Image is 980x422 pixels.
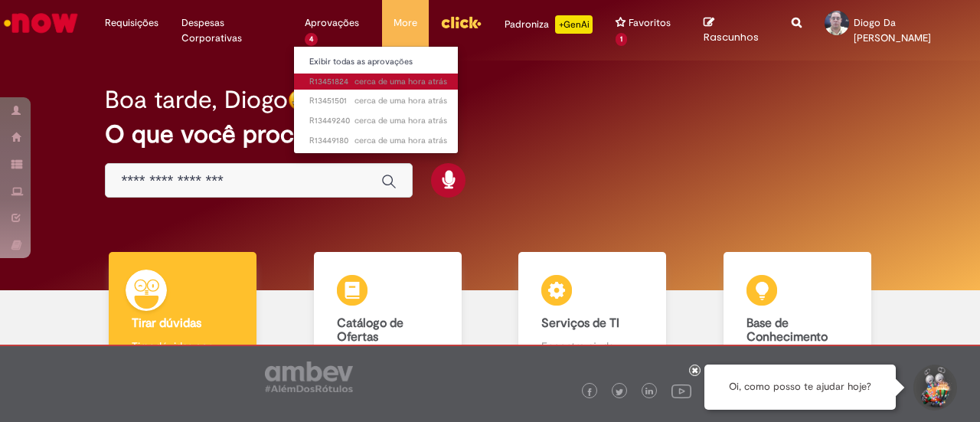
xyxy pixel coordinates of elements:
span: Diogo Da [PERSON_NAME] [854,16,931,44]
b: Catálogo de Ofertas [337,316,403,345]
span: Rascunhos [704,30,759,44]
span: cerca de uma hora atrás [354,95,447,106]
a: Serviços de TI Encontre ajuda [490,252,695,384]
img: logo_footer_linkedin.png [645,388,653,397]
b: Base de Conhecimento [746,316,828,345]
b: Serviços de TI [541,316,619,331]
span: cerca de uma hora atrás [354,115,447,126]
span: Requisições [105,15,158,31]
button: Iniciar Conversa de Suporte [911,365,957,411]
ul: Aprovações [293,46,459,154]
p: +GenAi [555,15,593,34]
img: happy-face.png [288,89,310,111]
time: 27/08/2025 15:52:27 [354,95,447,106]
img: click_logo_yellow_360x200.png [440,11,482,34]
span: Favoritos [629,15,671,31]
img: logo_footer_ambev_rotulo_gray.png [265,361,353,392]
time: 27/08/2025 15:57:50 [354,76,447,87]
a: Aberto R13451824 : [294,74,462,90]
span: More [394,15,417,31]
a: Aberto R13449240 : [294,113,462,129]
time: 27/08/2025 15:36:15 [354,135,447,146]
a: Aberto R13449180 : [294,132,462,149]
time: 27/08/2025 15:36:52 [354,115,447,126]
span: R13451501 [309,95,447,107]
span: R13449240 [309,115,447,127]
div: Oi, como posso te ajudar hoje? [704,365,896,410]
span: R13451824 [309,76,447,88]
span: 1 [616,33,627,46]
a: Tirar dúvidas Tirar dúvidas com Lupi Assist e Gen Ai [80,252,286,384]
span: R13449180 [309,135,447,147]
a: Base de Conhecimento Consulte e aprenda [695,252,900,384]
p: Encontre ajuda [541,339,643,354]
b: Tirar dúvidas [132,316,201,331]
span: Aprovações [305,15,359,31]
p: Tirar dúvidas com Lupi Assist e Gen Ai [132,339,234,369]
img: logo_footer_youtube.png [671,381,691,401]
span: 4 [305,33,318,46]
img: ServiceNow [2,8,80,38]
img: logo_footer_twitter.png [616,388,623,396]
span: cerca de uma hora atrás [354,135,447,146]
h2: Boa tarde, Diogo [105,87,288,113]
div: Padroniza [505,15,593,34]
a: Exibir todas as aprovações [294,54,462,70]
h2: O que você procura hoje? [105,121,874,148]
img: logo_footer_facebook.png [586,388,593,396]
a: Aberto R13451501 : [294,93,462,110]
span: Despesas Corporativas [181,15,282,46]
span: cerca de uma hora atrás [354,76,447,87]
a: Rascunhos [704,16,769,44]
a: Catálogo de Ofertas Abra uma solicitação [286,252,491,384]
